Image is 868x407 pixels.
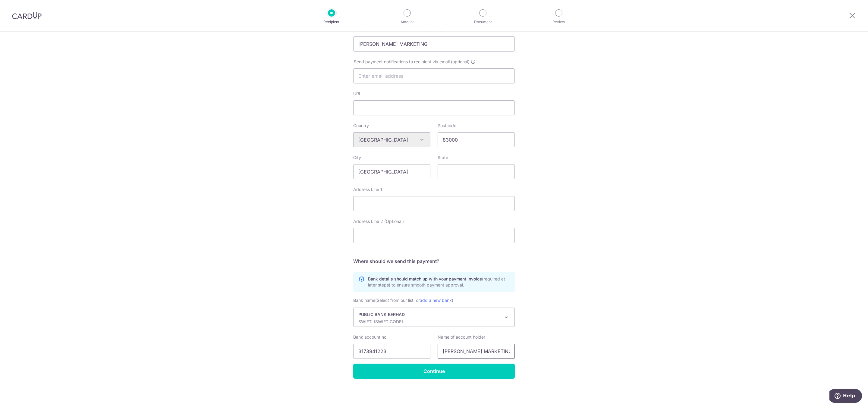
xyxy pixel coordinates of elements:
label: State [438,155,448,161]
label: City [353,155,361,161]
p: Bank details should match up with your payment invoice [368,276,510,288]
label: Bank account no. [353,334,388,340]
label: Address Line 2 (Optional) [353,218,404,224]
iframe: Opens a widget where you can find more information [829,389,862,404]
span: Help [14,4,26,10]
p: SWIFT: [SWIFT_CODE] [358,319,500,325]
p: Recipient [309,19,354,25]
span: Send payment notifications to recipient via email (optional) [354,59,470,65]
p: Review [536,19,581,25]
span: PUBLIC BANK BERHAD [354,308,514,327]
img: CardUp [12,12,42,19]
h5: Where should we send this payment? [353,258,515,265]
label: Postcode [438,123,456,129]
label: Name of account holder [438,334,485,340]
span: PUBLIC BANK BERHAD [353,308,515,327]
label: Country [353,123,369,129]
a: add a new bank [420,298,452,303]
p: Amount [385,19,429,25]
span: (Select from our list, or ) [375,298,453,303]
p: Document [461,19,505,25]
label: Address Line 1 [353,186,382,193]
input: Enter email address [353,68,515,83]
label: URL [353,91,361,97]
input: Continue [353,364,515,379]
label: Bank name [353,297,453,304]
p: PUBLIC BANK BERHAD [358,312,500,318]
